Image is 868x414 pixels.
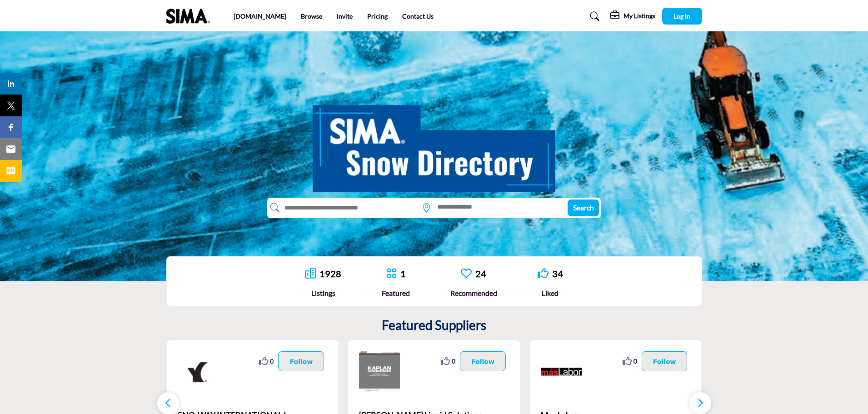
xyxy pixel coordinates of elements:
div: Liked [538,288,563,299]
span: Search [573,203,594,212]
img: Rectangle%203585.svg [414,201,419,214]
button: Follow [642,351,688,371]
img: SIMA Snow Directory [313,95,555,192]
p: Follow [653,356,676,366]
span: 0 [452,356,455,366]
span: Log In [673,12,690,20]
a: Contact Us [402,12,434,20]
p: Follow [471,356,494,366]
div: My Listings [610,11,655,22]
p: Follow [289,356,313,366]
a: Pricing [367,12,388,20]
button: Log In [662,8,702,25]
a: [DOMAIN_NAME] [234,12,286,20]
h2: Featured Suppliers [382,318,486,333]
a: Search [581,9,605,24]
span: 0 [270,356,274,366]
button: Follow [278,351,324,371]
h5: My Listings [624,12,655,20]
button: Follow [460,351,506,371]
button: Search [568,200,599,216]
img: Kaplan Liquid Solutions [359,351,400,392]
div: Featured [382,288,410,299]
img: SNO-WAY INTERNATIONAL INC [178,351,219,392]
i: Go to Liked [538,268,549,279]
a: Browse [301,12,322,20]
img: Mas Labor [541,351,582,392]
span: 0 [634,356,637,366]
a: 1928 [319,268,341,279]
a: 34 [552,268,563,279]
div: Listings [305,288,341,299]
a: Invite [337,12,353,20]
a: 1 [400,268,406,279]
a: Go to Recommended [461,268,472,280]
a: 24 [475,268,486,279]
img: Site Logo [166,9,215,24]
a: Go to Featured [386,268,397,280]
div: Recommended [450,288,497,299]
